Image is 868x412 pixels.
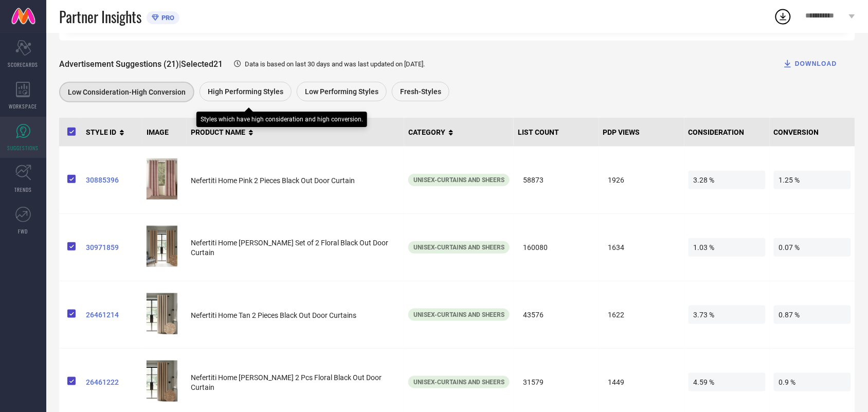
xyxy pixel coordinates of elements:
[518,238,595,257] span: 160080
[147,361,177,402] img: 5edef687-0496-4b35-94fc-cc9bb21a66e81702649593711NefertitiHomeCoffeeBrownSetof2FloralBlackOutDoor...
[19,227,28,235] span: FWD
[59,6,141,27] span: Partner Insights
[9,102,38,110] span: WORKSPACE
[187,118,404,147] th: PRODUCT NAME
[68,88,186,96] span: Low Consideration-High Conversion
[142,118,187,147] th: IMAGE
[774,171,851,189] span: 1.25 %
[147,226,177,267] img: FQz8HtdU_11d54aff83e04771b9d958dfcd5459c5.jpg
[59,59,179,69] span: Advertisement Suggestions (21)
[413,379,504,386] span: Unisex-Curtains and Sheers
[86,311,138,319] a: 26461214
[774,7,792,26] div: Open download list
[518,306,595,324] span: 43576
[770,118,855,147] th: CONVERSION
[774,373,851,391] span: 0.9 %
[147,293,177,334] img: bec4f6a7-973d-4789-b16d-12885eb522411702649586396NefertitiHomeTanSetof2FloralBlackOutDoorCurtain1...
[689,373,766,391] span: 4.59 %
[191,239,388,257] span: Nefertiti Home [PERSON_NAME] Set of 2 Floral Black Out Door Curtain
[86,176,138,184] a: 30885396
[159,14,174,22] span: PRO
[689,306,766,324] span: 3.73 %
[14,186,32,193] span: TRENDS
[245,60,425,68] span: Data is based on last 30 days and was last updated on [DATE] .
[783,59,837,69] div: DOWNLOAD
[201,116,363,123] div: Styles which have high consideration and high conversion.
[179,59,181,69] span: |
[514,118,599,147] th: LIST COUNT
[413,244,504,251] span: Unisex-Curtains and Sheers
[603,171,680,189] span: 1926
[689,171,766,189] span: 3.28 %
[86,243,138,252] a: 30971859
[82,118,142,147] th: STYLE ID
[404,118,514,147] th: CATEGORY
[774,306,851,324] span: 0.87 %
[181,59,223,69] span: Selected 21
[413,176,504,184] span: Unisex-Curtains and Sheers
[684,118,770,147] th: CONSIDERATION
[603,306,680,324] span: 1622
[8,61,39,68] span: SCORECARDS
[191,373,382,391] span: Nefertiti Home [PERSON_NAME] 2 Pcs Floral Black Out Door Curtain
[8,144,39,152] span: SUGGESTIONS
[400,87,441,96] span: Fresh-Styles
[208,87,283,96] span: High Performing Styles
[689,238,766,257] span: 1.03 %
[413,311,504,318] span: Unisex-Curtains and Sheers
[770,53,850,74] button: DOWNLOAD
[774,238,851,257] span: 0.07 %
[603,238,680,257] span: 1634
[518,373,595,391] span: 31579
[599,118,684,147] th: PDP VIEWS
[603,373,680,391] span: 1449
[147,158,177,200] img: gewgmXhf_eb25c4b5a32c4c38964588c45f911a49.jpg
[305,87,378,96] span: Low Performing Styles
[86,378,138,386] a: 26461222
[191,311,356,319] span: Nefertiti Home Tan 2 Pieces Black Out Door Curtains
[191,176,355,185] span: Nefertiti Home Pink 2 Pieces Black Out Door Curtain
[518,171,595,189] span: 58873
